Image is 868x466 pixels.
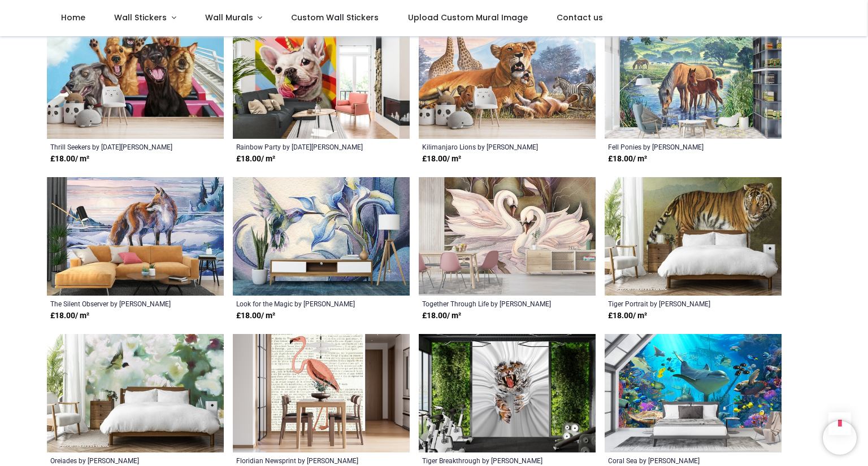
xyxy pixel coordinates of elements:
a: Tiger Portrait by [PERSON_NAME] [608,299,744,308]
a: Together Through Life by [PERSON_NAME] [422,299,558,308]
a: Look for the Magic by [PERSON_NAME] [236,299,372,308]
span: Upload Custom Mural Image [408,12,528,23]
span: Contact us [557,12,603,23]
strong: £ 18.00 / m² [422,310,461,322]
a: Fell Ponies by [PERSON_NAME] [608,142,744,151]
span: Wall Stickers [114,12,167,23]
a: Oreiades by [PERSON_NAME] [50,456,186,465]
strong: £ 18.00 / m² [608,153,647,165]
iframe: Brevo live chat [823,421,857,455]
img: Coral Sea Wall Mural by David Penfound - Mod8 [605,334,782,452]
img: Oreiades Wall Mural by Julian Rowe [47,334,224,452]
strong: £ 18.00 / m² [50,153,89,165]
img: Floridian Newsprint Wall Mural by Katie Pertiet [233,334,410,452]
span: Wall Murals [205,12,253,23]
strong: £ 18.00 / m² [422,153,461,165]
strong: £ 18.00 / m² [236,153,275,165]
img: Fell Ponies Wall Mural by Steve Crisp [605,21,782,139]
img: Tiger Portrait Wall Mural by Chris Vest [605,177,782,296]
strong: £ 18.00 / m² [50,310,89,322]
img: Together Through Life Wall Mural by Jody Bergsma [419,177,596,296]
img: The Silent Observer Wall Mural by Jody Bergsma [47,177,224,296]
a: Coral Sea by [PERSON_NAME] [608,456,744,465]
span: Home [61,12,85,23]
img: Kilimanjaro Lions Wall Mural by Steve Crisp [419,21,596,139]
a: Thrill Seekers by [DATE][PERSON_NAME] [50,142,186,151]
strong: £ 18.00 / m² [608,310,647,322]
a: Tiger Breakthrough by [PERSON_NAME] [422,456,558,465]
strong: £ 18.00 / m² [236,310,275,322]
a: Floridian Newsprint by [PERSON_NAME] [236,456,372,465]
img: Rainbow Party Wall Mural by Lucia Heffernan [233,21,410,139]
img: Thrill Seekers Wall Mural by Lucia Heffernan [47,21,224,139]
span: Custom Wall Stickers [291,12,379,23]
a: Kilimanjaro Lions by [PERSON_NAME] [422,142,558,151]
img: Look for the Magic Wall Mural by Jody Bergsma [233,177,410,296]
a: Rainbow Party by [DATE][PERSON_NAME] [236,142,372,151]
a: The Silent Observer by [PERSON_NAME] [50,299,186,308]
img: Tiger Breakthrough Wall Mural by David Penfound [419,334,596,452]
